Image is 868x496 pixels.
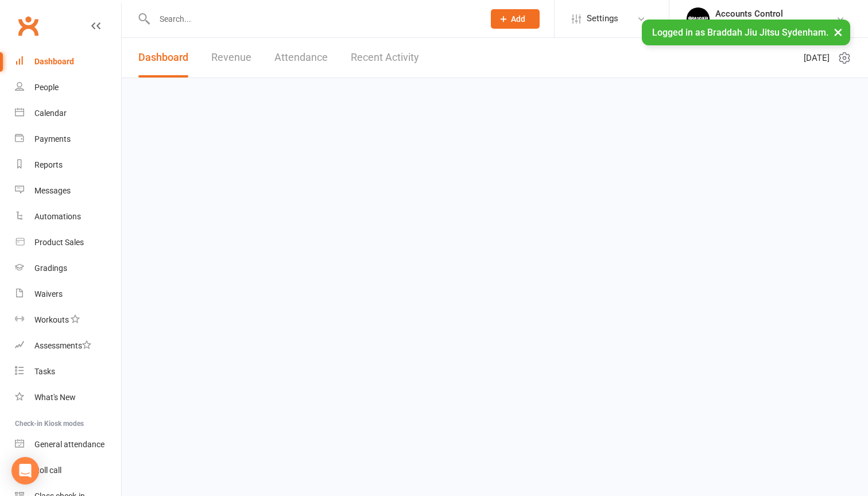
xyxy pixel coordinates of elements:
[34,212,81,221] div: Automations
[15,333,121,359] a: Assessments
[11,457,39,485] div: Open Intercom Messenger
[15,432,121,458] a: General attendance kiosk mode
[828,20,848,44] button: ×
[34,108,67,118] div: Calendar
[34,393,76,402] div: What's New
[15,255,121,281] a: Gradings
[15,152,121,178] a: Reports
[15,307,121,333] a: Workouts
[34,238,84,247] div: Product Sales
[15,75,121,100] a: People
[687,7,710,30] img: thumb_image1701918351.png
[34,263,67,273] div: Gradings
[587,6,618,32] span: Settings
[34,160,63,169] div: Reports
[15,126,121,152] a: Payments
[34,57,74,66] div: Dashboard
[34,186,71,195] div: Messages
[34,134,71,144] div: Payments
[804,51,830,65] span: [DATE]
[15,281,121,307] a: Waivers
[351,38,419,77] a: Recent Activity
[151,11,476,27] input: Search...
[15,204,121,230] a: Automations
[15,49,121,75] a: Dashboard
[34,315,69,324] div: Workouts
[15,458,121,483] a: Roll call
[34,83,59,92] div: People
[138,38,188,77] a: Dashboard
[34,289,63,299] div: Waivers
[491,9,540,29] button: Add
[34,367,55,376] div: Tasks
[715,19,836,29] div: [PERSON_NAME] Jitsu Sydenham
[34,440,104,449] div: General attendance
[274,38,328,77] a: Attendance
[15,385,121,410] a: What's New
[15,359,121,385] a: Tasks
[715,9,836,19] div: Accounts Control
[15,100,121,126] a: Calendar
[34,466,61,475] div: Roll call
[14,11,42,40] a: Clubworx
[15,178,121,204] a: Messages
[15,230,121,255] a: Product Sales
[511,14,525,24] span: Add
[211,38,251,77] a: Revenue
[34,341,91,350] div: Assessments
[652,27,828,38] span: Logged in as Braddah Jiu Jitsu Sydenham.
